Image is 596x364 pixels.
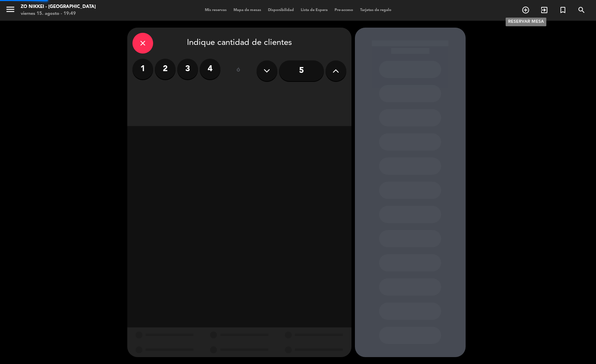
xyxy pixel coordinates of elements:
[506,18,546,26] div: RESERVAR MESA
[132,33,346,54] div: Indique cantidad de clientes
[297,8,331,12] span: Lista de Espera
[200,59,220,79] label: 4
[559,6,567,14] i: turned_in_not
[155,59,176,79] label: 2
[331,8,357,12] span: Pre-acceso
[230,8,265,12] span: Mapa de mesas
[21,10,96,17] div: viernes 15. agosto - 19:49
[227,59,250,83] div: ó
[265,8,297,12] span: Disponibilidad
[540,6,548,14] i: exit_to_app
[132,59,153,79] label: 1
[577,6,586,14] i: search
[177,59,198,79] label: 3
[521,6,530,14] i: add_circle_outline
[5,4,16,17] button: menu
[21,3,96,10] div: Zo Nikkei - [GEOGRAPHIC_DATA]
[5,4,16,15] i: menu
[139,39,147,47] i: close
[201,8,230,12] span: Mis reservas
[357,8,395,12] span: Tarjetas de regalo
